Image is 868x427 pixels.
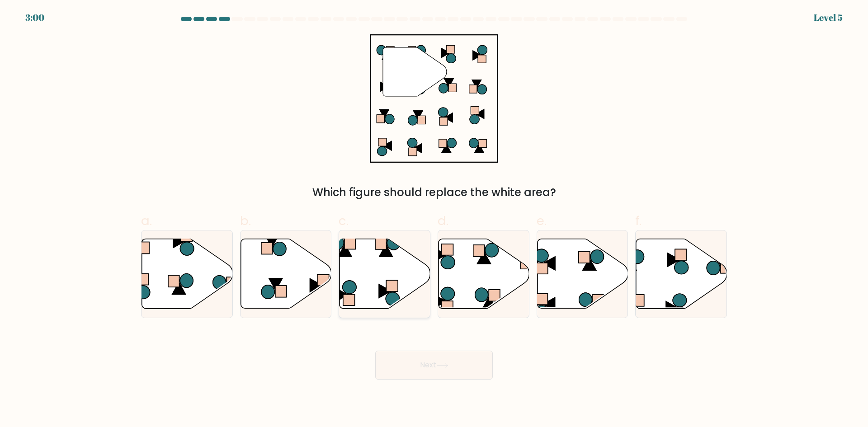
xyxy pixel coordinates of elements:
[537,212,547,230] span: e.
[240,212,251,230] span: b.
[438,212,448,230] span: d.
[25,11,44,24] div: 3:00
[635,212,642,230] span: f.
[146,184,722,201] div: Which figure should replace the white area?
[375,351,493,380] button: Next
[141,212,152,230] span: a.
[814,11,843,24] div: Level 5
[339,212,349,230] span: c.
[383,47,447,96] g: "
